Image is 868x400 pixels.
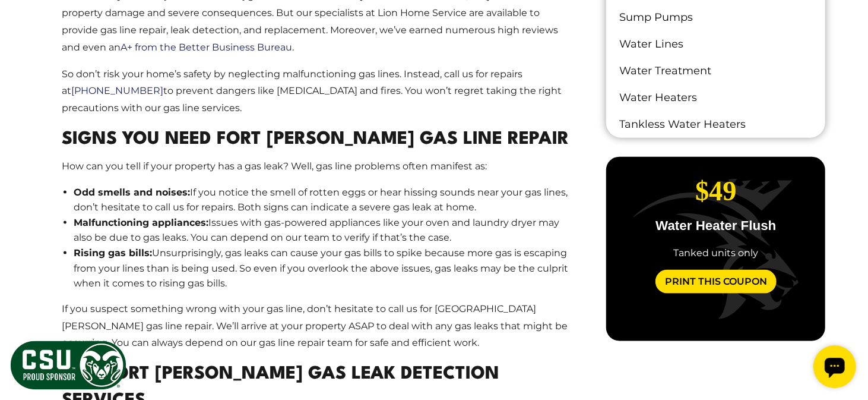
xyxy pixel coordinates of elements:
[606,157,825,341] div: carousel
[616,246,816,260] div: Tanked units only
[62,66,572,117] p: So don’t risk your home’s safety by neglecting malfunctioning gas lines. Instead, call us for rep...
[606,31,825,58] a: Water Lines
[5,5,47,48] div: Open chat widget
[71,85,163,96] a: [PHONE_NUMBER]
[74,245,572,291] li: Unsurprisingly, gas leaks can cause your gas bills to spike because more gas is escaping from you...
[62,301,572,352] p: If you suspect something wrong with your gas line, don’t hesitate to call us for [GEOGRAPHIC_DATA...
[606,58,825,84] a: Water Treatment
[655,270,777,294] a: Print This Coupon
[74,217,208,228] strong: Malfunctioning appliances:
[9,339,128,391] img: CSU Sponsor Badge
[74,215,572,245] li: Issues with gas-powered appliances like your oven and laundry dryer may also be due to gas leaks....
[606,4,825,31] a: Sump Pumps
[62,127,572,153] h2: Signs You Need Fort [PERSON_NAME] Gas Line Repair
[74,247,152,259] strong: Rising gas bills:
[616,219,816,232] p: Water Heater Flush
[606,157,826,313] div: slide 1
[606,84,825,111] a: Water Heaters
[74,185,572,215] li: If you notice the smell of rotten eggs or hear hissing sounds near your gas lines, don’t hesitate...
[695,176,737,206] span: $49
[121,42,292,53] a: A+ from the Better Business Bureau
[62,158,572,175] p: How can you tell if your property has a gas leak? Well, gas line problems often manifest as:
[606,111,825,138] a: Tankless Water Heaters
[74,187,190,198] strong: Odd smells and noises:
